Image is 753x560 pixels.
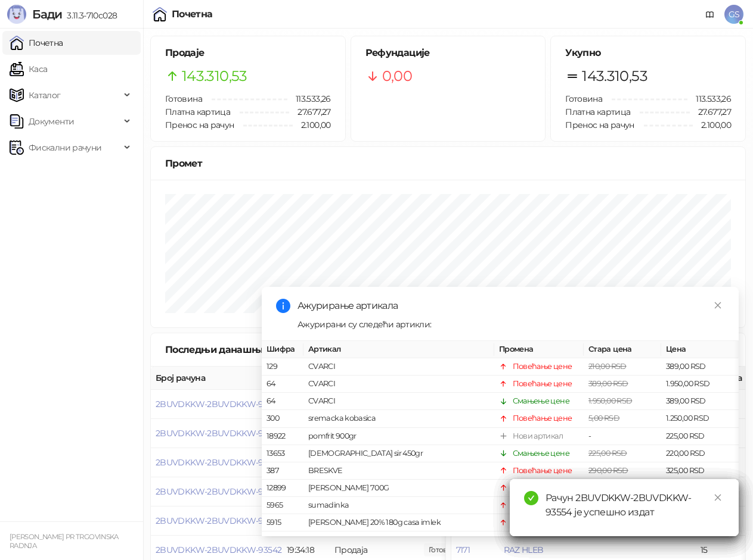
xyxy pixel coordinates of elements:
[714,493,722,502] span: close
[303,358,494,376] td: CVARCI
[262,514,303,531] td: 5915
[262,376,303,393] td: 64
[172,10,213,19] div: Почетна
[262,358,303,376] td: 129
[582,65,647,87] span: 143.310,53
[293,118,331,132] span: 2.100,00
[365,46,531,60] h5: Рефундације
[687,92,731,105] span: 113.533,26
[711,299,724,312] a: Close
[262,445,303,462] td: 13653
[156,545,281,555] button: 2BUVDKKW-2BUVDKKW-93542
[262,531,303,549] td: 15459
[29,83,61,107] span: Каталог
[262,480,303,497] td: 12899
[165,93,202,104] span: Готовина
[10,57,47,81] a: Каса
[661,341,739,358] th: Цена
[165,342,323,357] div: Последњи данашњи рачуни
[262,341,303,358] th: Шифра
[156,428,282,439] button: 2BUVDKKW-2BUVDKKW-93546
[298,299,724,313] div: Ажурирање артикала
[661,376,739,393] td: 1.950,00 RSD
[156,486,282,497] span: 2BUVDKKW-2BUVDKKW-93544
[156,515,281,526] button: 2BUVDKKW-2BUVDKKW-93543
[565,107,630,117] span: Платна картица
[424,543,464,556] span: 1.500,20
[10,31,63,55] a: Почетна
[32,7,62,21] span: Бади
[546,491,724,520] div: Рачун 2BUVDKKW-2BUVDKKW-93554 је успешно издат
[565,120,634,130] span: Пренос на рачун
[661,358,739,376] td: 389,00 RSD
[588,362,627,371] span: 210,00 RSD
[382,65,412,87] span: 0,00
[513,378,572,390] div: Повећање цене
[262,410,303,427] td: 300
[524,491,538,505] span: check-circle
[156,399,281,409] button: 2BUVDKKW-2BUVDKKW-93547
[303,376,494,393] td: CVARCI
[298,318,724,331] div: Ажурирани су следећи артикли:
[62,10,117,21] span: 3.11.3-710c028
[661,427,739,445] td: 225,00 RSD
[513,448,569,459] div: Смањење цене
[584,427,661,445] td: -
[693,118,731,132] span: 2.100,00
[165,120,234,130] span: Пренос на рачун
[565,46,731,60] h5: Укупно
[588,379,628,388] span: 389,00 RSD
[303,427,494,445] td: pomfrit 900gr
[165,156,731,171] div: Промет
[29,110,74,133] span: Документи
[588,396,632,405] span: 1.950,00 RSD
[456,545,470,555] button: 7171
[7,5,26,24] img: Logo
[588,466,628,475] span: 290,00 RSD
[165,107,230,117] span: Платна картица
[303,514,494,531] td: [PERSON_NAME] 20% 180g casa imlek
[701,5,720,24] a: Документација
[262,427,303,445] td: 18922
[504,545,544,555] button: RAZ HLEB
[262,462,303,480] td: 387
[262,497,303,514] td: 5965
[182,65,247,87] span: 143.310,53
[262,393,303,410] td: 64
[289,105,330,118] span: 27.677,27
[165,46,331,60] h5: Продаје
[494,341,584,358] th: Промена
[156,457,281,468] button: 2BUVDKKW-2BUVDKKW-93545
[276,299,290,313] span: info-circle
[303,497,494,514] td: sumadinka
[513,361,572,373] div: Повећање цене
[661,462,739,480] td: 325,00 RSD
[303,480,494,497] td: [PERSON_NAME] 700G
[513,430,563,442] div: Нови артикал
[303,462,494,480] td: BRESKVE
[513,395,569,407] div: Смањење цене
[287,92,331,105] span: 113.533,26
[711,491,724,504] a: Close
[10,533,119,550] small: [PERSON_NAME] PR TRGOVINSKA RADNJA
[661,445,739,462] td: 220,00 RSD
[29,136,101,159] span: Фискални рачуни
[565,93,602,104] span: Готовина
[661,393,739,410] td: 389,00 RSD
[724,5,743,24] span: GS
[584,341,661,358] th: Стара цена
[513,465,572,477] div: Повећање цене
[303,393,494,410] td: CVARCI
[151,367,282,390] th: Број рачуна
[513,412,572,424] div: Повећање цене
[303,531,494,549] td: coko puding 200g
[690,105,731,118] span: 27.677,27
[714,301,722,309] span: close
[303,341,494,358] th: Артикал
[661,410,739,427] td: 1.250,00 RSD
